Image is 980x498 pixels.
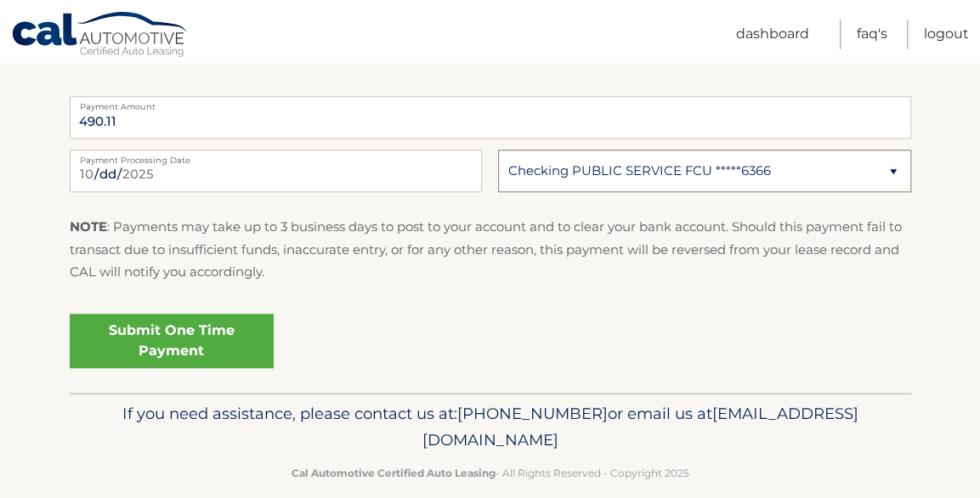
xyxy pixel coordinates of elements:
[70,96,911,139] input: Payment Amount
[70,96,911,110] label: Payment Amount
[81,400,900,455] p: If you need assistance, please contact us at: or email us at
[457,404,608,423] span: [PHONE_NUMBER]
[857,20,887,49] a: FAQ's
[70,218,107,235] strong: NOTE
[70,150,482,192] input: Payment Date
[736,20,809,49] a: Dashboard
[70,216,911,283] p: : Payments may take up to 3 business days to post to your account and to clear your bank account....
[11,11,190,60] a: Cal Automotive
[70,150,482,163] label: Payment Processing Date
[81,464,900,482] p: - All Rights Reserved - Copyright 2025
[70,314,274,368] a: Submit One Time Payment
[292,467,496,479] strong: Cal Automotive Certified Auto Leasing
[924,20,969,49] a: Logout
